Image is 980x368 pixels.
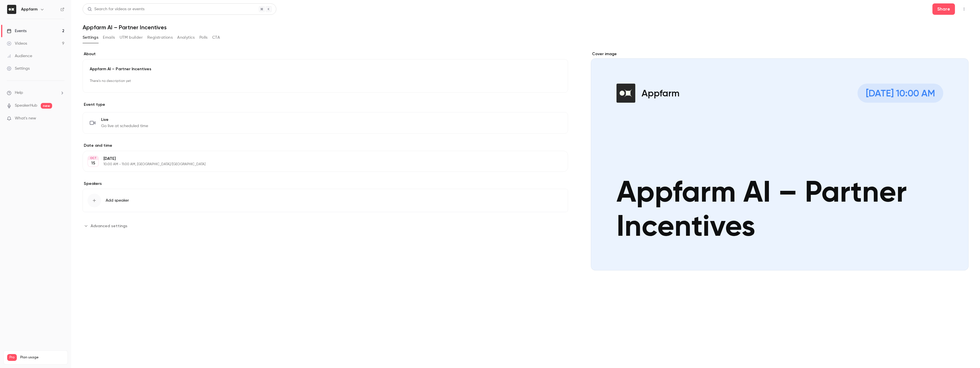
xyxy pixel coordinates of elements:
button: Advanced settings [83,221,131,230]
button: Add speaker [83,189,568,212]
button: UTM builder [120,33,143,42]
button: Settings [83,33,98,42]
section: Advanced settings [83,221,568,230]
p: Event type [83,102,568,107]
button: Share [932,3,955,15]
button: Polls [199,33,208,42]
span: Plan usage [20,355,64,360]
label: Cover image [591,51,969,57]
div: Events [7,28,26,34]
p: [DATE] [103,156,538,162]
span: Add speaker [106,198,129,203]
label: Speakers [83,181,568,187]
label: About [83,51,568,57]
h1: Appfarm AI – Partner Incentives [83,24,969,31]
span: Live [101,117,148,123]
label: Date and time [83,143,568,148]
p: 15 [91,160,95,166]
span: Go live at scheduled time [101,123,148,129]
div: Videos [7,41,27,46]
span: new [41,103,52,109]
a: SpeakerHub [15,103,37,109]
section: Cover image [591,51,969,270]
button: Analytics [177,33,195,42]
p: Appfarm AI – Partner Incentives [90,66,561,72]
span: Help [15,90,23,96]
span: Pro [7,354,17,361]
span: Advanced settings [91,223,127,229]
span: What's new [15,115,36,121]
img: Appfarm [7,5,16,14]
p: 10:00 AM - 11:00 AM, [GEOGRAPHIC_DATA]/[GEOGRAPHIC_DATA] [103,162,538,167]
h6: Appfarm [21,7,38,12]
button: Registrations [147,33,173,42]
li: help-dropdown-opener [7,90,64,96]
div: OCT [88,156,98,160]
iframe: Noticeable Trigger [58,116,64,121]
div: Settings [7,66,30,71]
div: Audience [7,53,32,59]
button: CTA [212,33,220,42]
button: Emails [103,33,115,42]
p: There's no description yet [90,77,561,86]
div: Search for videos or events [87,6,144,12]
